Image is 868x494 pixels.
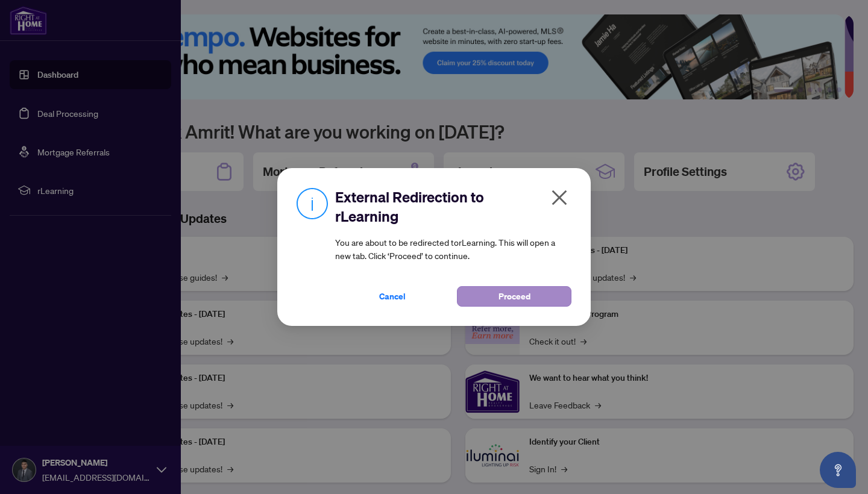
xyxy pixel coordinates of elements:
[335,187,571,226] h2: External Redirection to rLearning
[335,187,571,307] div: You are about to be redirected to rLearning . This will open a new tab. Click ‘Proceed’ to continue.
[335,286,450,307] button: Cancel
[820,452,856,488] button: Open asap
[550,188,569,207] span: close
[379,287,406,306] span: Cancel
[457,286,571,307] button: Proceed
[297,187,328,219] img: Info Icon
[498,287,530,306] span: Proceed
